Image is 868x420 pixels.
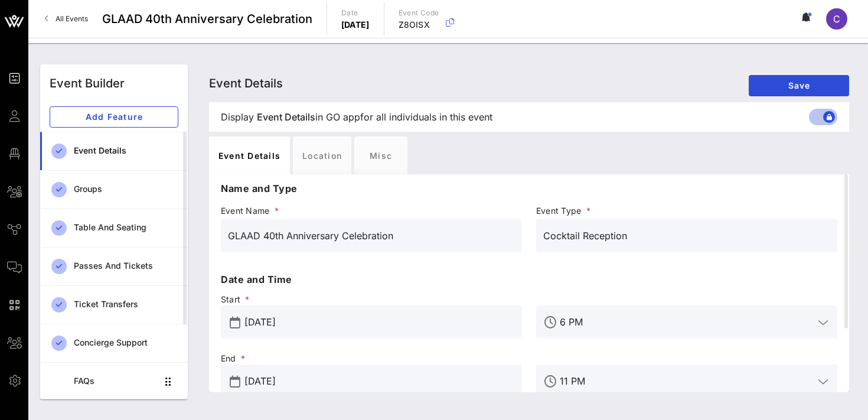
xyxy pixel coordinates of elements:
[560,372,814,390] input: End Time
[74,338,178,348] div: Concierge Support
[341,7,370,19] p: Date
[221,205,522,217] span: Event Name
[543,226,830,245] input: Event Type
[56,14,88,23] span: All Events
[293,136,351,174] div: Location
[74,184,178,194] div: Groups
[399,19,439,31] p: Z8OISX
[221,353,522,364] span: End
[60,112,168,122] span: Add Feature
[360,110,492,124] span: for all individuals in this event
[40,132,188,170] a: Event Details
[209,136,290,174] div: Event Details
[257,110,315,124] span: Event Details
[354,136,407,174] div: Misc
[228,226,515,245] input: Event Name
[74,376,157,386] div: FAQs
[230,376,240,388] button: prepend icon
[40,285,188,324] a: Ticket Transfers
[758,80,840,90] span: Save
[40,209,188,247] a: Table and Seating
[341,19,370,31] p: [DATE]
[221,181,837,196] p: Name and Type
[74,223,178,233] div: Table and Seating
[74,261,178,271] div: Passes and Tickets
[230,317,240,328] button: prepend icon
[399,7,439,19] p: Event Code
[221,272,837,286] p: Date and Time
[40,247,188,285] a: Passes and Tickets
[209,76,283,90] span: Event Details
[40,324,188,362] a: Concierge Support
[826,8,847,30] div: C
[102,10,312,28] span: GLAAD 40th Anniversary Celebration
[40,170,188,209] a: Groups
[221,294,522,305] span: Start
[38,9,95,28] a: All Events
[244,312,515,331] input: Start Date
[560,312,814,331] input: Start Time
[40,362,188,401] a: FAQs
[74,299,178,310] div: Ticket Transfers
[50,106,178,128] button: Add Feature
[536,205,837,217] span: Event Type
[221,110,492,124] span: Display in GO app
[833,13,840,25] span: C
[749,75,849,96] button: Save
[74,146,178,156] div: Event Details
[50,74,125,92] div: Event Builder
[244,372,515,390] input: End Date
